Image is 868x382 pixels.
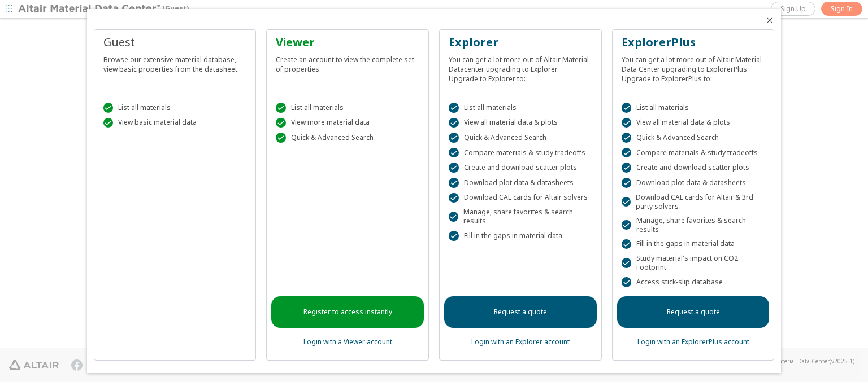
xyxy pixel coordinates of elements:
[622,163,765,173] div: Create and download scatter plots
[276,50,419,74] div: Create an account to view the complete set of properties.
[622,103,632,113] div: 
[449,231,459,241] div: 
[444,296,597,328] a: Request a quote
[622,220,631,230] div: 
[276,133,419,143] div: Quick & Advanced Search
[622,197,631,207] div: 
[103,103,247,113] div: List all materials
[449,50,592,84] div: You can get a lot more out of Altair Material Datacenter upgrading to Explorer. Upgrade to Explor...
[276,34,419,50] div: Viewer
[622,178,765,188] div: Download plot data & datasheets
[276,103,286,113] div: 
[276,118,419,128] div: View more material data
[622,103,765,113] div: List all materials
[271,296,424,328] a: Register to access instantly
[449,193,592,203] div: Download CAE cards for Altair solvers
[276,103,419,113] div: List all materials
[449,133,459,143] div: 
[622,258,631,268] div: 
[103,118,247,128] div: View basic material data
[622,118,632,128] div: 
[449,103,592,113] div: List all materials
[449,208,592,226] div: Manage, share favorites & search results
[622,34,765,50] div: ExplorerPlus
[622,193,765,211] div: Download CAE cards for Altair & 3rd party solvers
[449,178,592,188] div: Download plot data & datasheets
[449,163,592,173] div: Create and download scatter plots
[449,231,592,241] div: Fill in the gaps in material data
[449,133,592,143] div: Quick & Advanced Search
[303,337,392,346] a: Login with a Viewer account
[103,103,114,113] div: 
[622,254,765,272] div: Study material's impact on CO2 Footprint
[449,212,458,222] div: 
[449,193,459,203] div: 
[622,216,765,234] div: Manage, share favorites & search results
[622,277,632,287] div: 
[765,16,774,25] button: Close
[622,178,632,188] div: 
[622,118,765,128] div: View all material data & plots
[622,148,765,158] div: Compare materials & study tradeoffs
[449,148,459,158] div: 
[449,148,592,158] div: Compare materials & study tradeoffs
[276,133,286,143] div: 
[622,239,632,249] div: 
[637,337,749,346] a: Login with an ExplorerPlus account
[622,239,765,249] div: Fill in the gaps in material data
[103,118,114,128] div: 
[471,337,570,346] a: Login with an Explorer account
[449,163,459,173] div: 
[622,50,765,84] div: You can get a lot more out of Altair Material Data Center upgrading to ExplorerPlus. Upgrade to E...
[276,118,286,128] div: 
[622,148,632,158] div: 
[449,34,592,50] div: Explorer
[103,34,247,50] div: Guest
[622,277,765,287] div: Access stick-slip database
[449,103,459,113] div: 
[617,296,770,328] a: Request a quote
[449,118,459,128] div: 
[622,133,632,143] div: 
[103,50,247,74] div: Browse our extensive material database, view basic properties from the datasheet.
[449,178,459,188] div: 
[449,118,592,128] div: View all material data & plots
[622,163,632,173] div: 
[622,133,765,143] div: Quick & Advanced Search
